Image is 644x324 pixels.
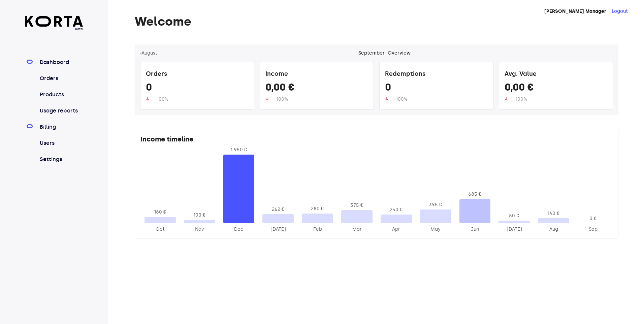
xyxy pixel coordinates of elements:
[38,123,83,131] a: Billing
[385,81,488,96] div: 0
[459,226,491,233] div: 2025-Jun
[385,97,388,101] img: up
[155,96,168,102] span: -100%
[577,215,609,222] div: 0 €
[184,226,215,233] div: 2024-Nov
[144,209,176,216] div: 180 €
[144,226,176,233] div: 2024-Oct
[385,68,488,81] div: Redemptions
[38,74,83,83] a: Orders
[265,97,269,101] img: up
[146,81,249,96] div: 0
[146,97,149,101] img: up
[538,210,569,217] div: 140 €
[341,226,373,233] div: 2025-Mar
[38,155,83,163] a: Settings
[38,91,83,99] a: Products
[25,16,83,31] a: beta
[146,68,249,81] div: Orders
[265,68,368,81] div: Income
[135,15,618,28] h1: Welcome
[544,8,606,14] strong: [PERSON_NAME] Manager
[513,96,527,102] span: -100%
[394,96,408,102] span: -100%
[498,226,530,233] div: 2025-Jul
[505,97,508,101] img: up
[302,205,333,212] div: 280 €
[381,226,412,233] div: 2025-Apr
[498,213,530,219] div: 80 €
[274,96,288,102] span: -100%
[612,8,628,15] button: Logout
[420,201,451,208] div: 395 €
[538,226,569,233] div: 2025-Aug
[341,202,373,209] div: 375 €
[140,50,157,57] button: ‹August
[358,50,411,57] div: September - Overview
[265,81,368,96] div: 0,00 €
[38,107,83,115] a: Usage reports
[262,226,294,233] div: 2025-Jan
[577,226,609,233] div: 2025-Sep
[505,68,607,81] div: Avg. Value
[38,139,83,147] a: Users
[38,58,83,66] a: Dashboard
[420,226,451,233] div: 2025-May
[459,191,491,198] div: 685 €
[25,16,83,27] img: Korta
[184,212,215,219] div: 100 €
[302,226,333,233] div: 2025-Feb
[223,226,255,233] div: 2024-Dec
[25,27,83,31] span: beta
[381,206,412,213] div: 250 €
[262,206,294,213] div: 262 €
[140,134,613,147] div: Income timeline
[223,147,255,153] div: 1 950 €
[505,81,607,96] div: 0,00 €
